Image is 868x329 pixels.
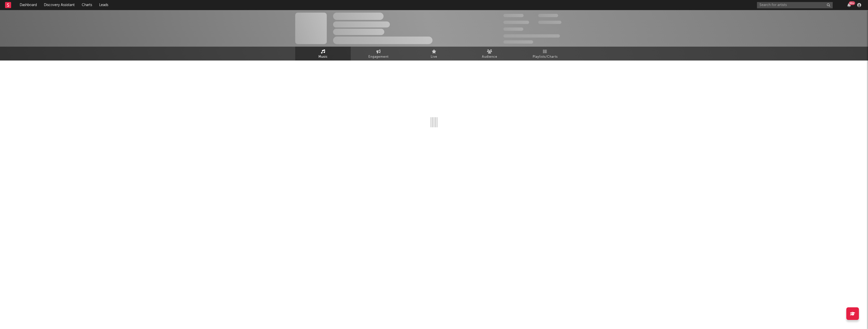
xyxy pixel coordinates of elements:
a: Live [406,47,462,61]
input: Search for artists [757,2,833,8]
span: Music [318,54,328,60]
span: 100.000 [538,14,558,17]
a: Audience [462,47,517,61]
button: 99+ [847,3,851,7]
span: Jump Score: 85.0 [503,40,533,44]
span: 50.000.000 [503,21,529,24]
a: Music [295,47,351,61]
span: Live [431,54,437,60]
a: Playlists/Charts [517,47,573,61]
span: 100.000 [503,27,523,31]
span: 300.000 [503,14,524,17]
div: 99 + [849,1,855,5]
span: 1.000.000 [538,21,561,24]
span: Engagement [368,54,389,60]
a: Engagement [351,47,406,61]
span: 50.000.000 Monthly Listeners [503,34,560,38]
span: Audience [482,54,497,60]
span: Playlists/Charts [533,54,558,60]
